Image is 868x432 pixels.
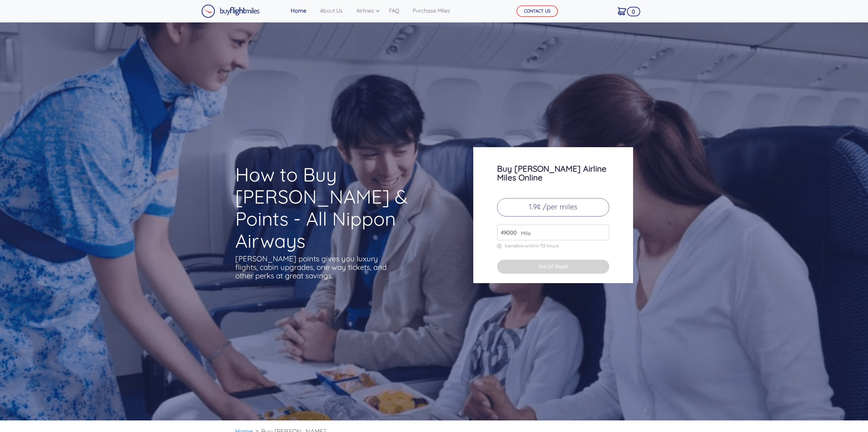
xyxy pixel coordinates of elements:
[517,229,531,237] span: Mile
[516,5,558,17] button: CONTACT US
[288,4,309,17] a: Home
[317,4,345,17] a: About Us
[201,4,260,18] img: Buy Flight Miles Logo
[354,4,378,17] a: Airlines
[201,3,260,20] a: Buy Flight Miles Logo
[410,4,453,17] a: Purchase Miles
[618,7,626,15] img: Cart
[235,255,388,280] p: [PERSON_NAME] points gives you luxury flights, cabin upgrades, one way tickets, and other perks a...
[615,4,629,18] a: 0
[497,164,609,182] h3: Buy [PERSON_NAME] Airline Miles Online
[627,7,640,16] span: 0
[497,243,609,249] p: transfers within 72 hours
[235,163,447,252] h1: How to Buy [PERSON_NAME] & Points - All Nippon Airways
[386,4,402,17] a: FAQ
[497,260,609,274] button: Out Of Stock!
[497,198,609,217] p: 1.9¢ /per miles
